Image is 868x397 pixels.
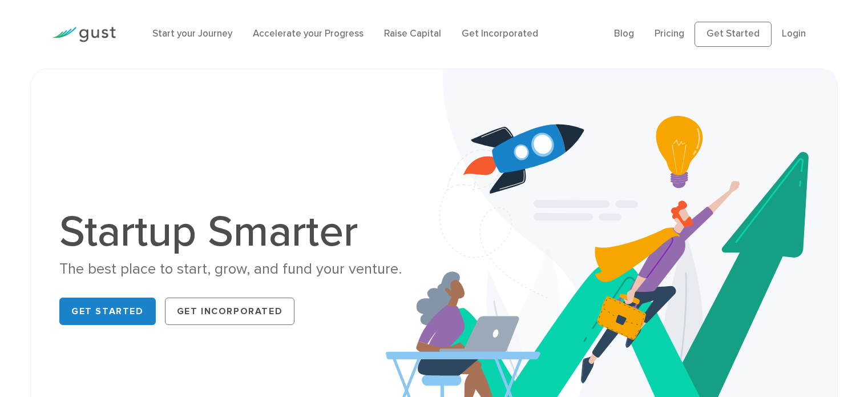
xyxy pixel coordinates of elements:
a: Raise Capital [384,28,441,39]
a: Get Started [695,22,772,47]
div: The best place to start, grow, and fund your venture. [59,259,425,279]
a: Accelerate your Progress [253,28,364,39]
img: Gust Logo [52,27,116,42]
a: Blog [614,28,634,39]
a: Start your Journey [152,28,232,39]
a: Get Started [59,298,156,325]
h1: Startup Smarter [59,210,425,254]
a: Pricing [655,28,684,39]
a: Get Incorporated [462,28,538,39]
a: Login [782,28,806,39]
a: Get Incorporated [165,298,295,325]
